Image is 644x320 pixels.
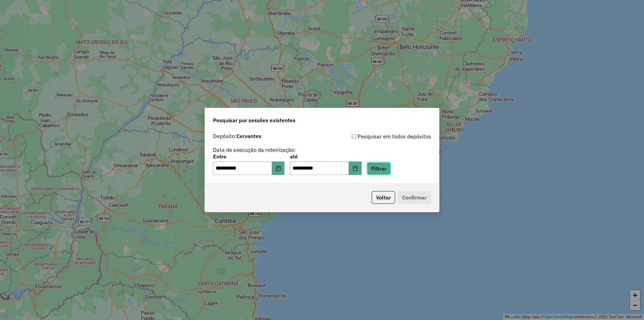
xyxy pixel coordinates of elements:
[272,162,285,175] button: Choose Date
[236,133,261,139] strong: Cervantes
[213,132,261,140] label: Depósito:
[213,116,296,124] span: Pesquisar por sessões existentes
[322,132,431,140] div: Pesquisar em todos depósitos
[367,162,391,175] button: Filtrar
[372,191,395,204] button: Voltar
[213,146,296,154] label: Data de execução da roteirização:
[349,162,362,175] button: Choose Date
[290,152,361,161] label: até
[213,152,284,161] label: Entre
